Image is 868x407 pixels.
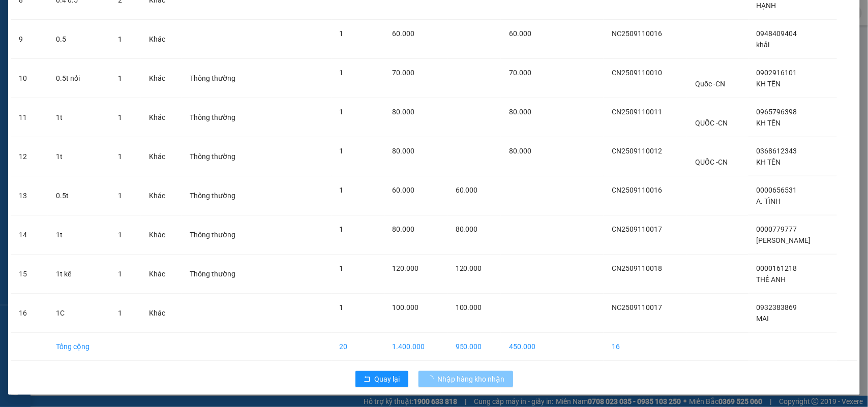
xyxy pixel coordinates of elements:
td: 11 [11,98,48,137]
span: 1 [118,231,123,239]
li: Hotline: 02839552959 [95,38,425,50]
span: CN2509110016 [612,186,662,194]
span: rollback [364,375,371,384]
span: 80.000 [509,108,531,116]
span: 120.000 [456,264,482,272]
span: QUỐC -CN [695,119,728,127]
span: loading [427,375,438,383]
td: Khác [141,20,182,59]
span: 70.000 [393,69,415,77]
span: 0965796398 [757,108,797,116]
span: 100.000 [456,303,482,311]
span: A. TÌNH [757,197,781,205]
span: 60.000 [456,186,478,194]
td: 1.400.000 [384,333,447,361]
span: KH TÊN [757,119,781,127]
span: 1 [340,108,344,116]
span: 1 [118,270,123,278]
td: Thông thường [182,215,259,255]
span: 1 [340,147,344,155]
td: 16 [604,333,687,361]
td: 13 [11,176,48,215]
td: Khác [141,294,182,333]
span: 1 [340,303,344,311]
td: Khác [141,176,182,215]
span: QUỐC -CN [695,158,728,166]
span: 1 [340,186,344,194]
span: 1 [118,152,123,161]
span: CN2509110018 [612,264,662,272]
td: 1t [48,98,110,137]
td: 0.5 [48,20,110,59]
span: 0000161218 [757,264,797,272]
span: 0932383869 [757,303,797,311]
td: 16 [11,294,48,333]
span: 60.000 [509,29,531,38]
li: 26 Phó Cơ Điều, Phường 12 [95,25,425,38]
td: Khác [141,215,182,255]
span: MAI [757,315,769,323]
img: logo.jpg [13,13,64,64]
span: 1 [118,192,123,200]
td: 1t [48,215,110,255]
span: 1 [118,74,123,82]
span: THẾ ANH [757,275,786,284]
td: Khác [141,255,182,294]
td: Khác [141,137,182,176]
span: 80.000 [393,108,415,116]
span: 0368612343 [757,147,797,155]
span: 1 [340,69,344,77]
span: CN2509110012 [612,147,662,155]
span: CN2509110011 [612,108,662,116]
span: KH TÊN [757,158,781,166]
td: 1C [48,294,110,333]
td: 10 [11,59,48,98]
span: 70.000 [509,69,531,77]
span: 0000779777 [757,225,797,233]
span: NC2509110017 [612,303,662,311]
span: CN2509110017 [612,225,662,233]
span: CN2509110010 [612,69,662,77]
button: rollbackQuay lại [355,371,408,387]
span: NC2509110016 [612,29,662,38]
td: Thông thường [182,59,259,98]
span: Quốc -CN [695,80,725,88]
td: 450.000 [501,333,554,361]
span: 80.000 [456,225,478,233]
span: [PERSON_NAME] [757,236,811,244]
span: 60.000 [393,29,415,38]
td: Thông thường [182,137,259,176]
span: 100.000 [393,303,419,311]
td: Khác [141,98,182,137]
td: 950.000 [447,333,501,361]
td: 1t [48,137,110,176]
span: 0000656531 [757,186,797,194]
td: 1t kê [48,255,110,294]
span: 0902916101 [757,69,797,77]
span: HẠNH [757,2,776,10]
td: Thông thường [182,98,259,137]
span: 1 [340,225,344,233]
span: 1 [118,35,123,43]
span: 80.000 [393,147,415,155]
span: 120.000 [393,264,419,272]
td: Tổng cộng [48,333,110,361]
td: 12 [11,137,48,176]
span: 80.000 [509,147,531,155]
span: 1 [340,264,344,272]
td: 20 [332,333,384,361]
td: 0.5t [48,176,110,215]
td: Khác [141,59,182,98]
span: 0948409404 [757,29,797,38]
button: Nhập hàng kho nhận [418,371,513,387]
span: 80.000 [393,225,415,233]
span: khải [757,41,770,49]
span: 1 [118,309,123,317]
span: KH TÊN [757,80,781,88]
td: Thông thường [182,176,259,215]
span: 1 [118,113,123,121]
td: Thông thường [182,255,259,294]
span: Nhập hàng kho nhận [438,373,505,385]
td: 9 [11,20,48,59]
td: 0.5t nối [48,59,110,98]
